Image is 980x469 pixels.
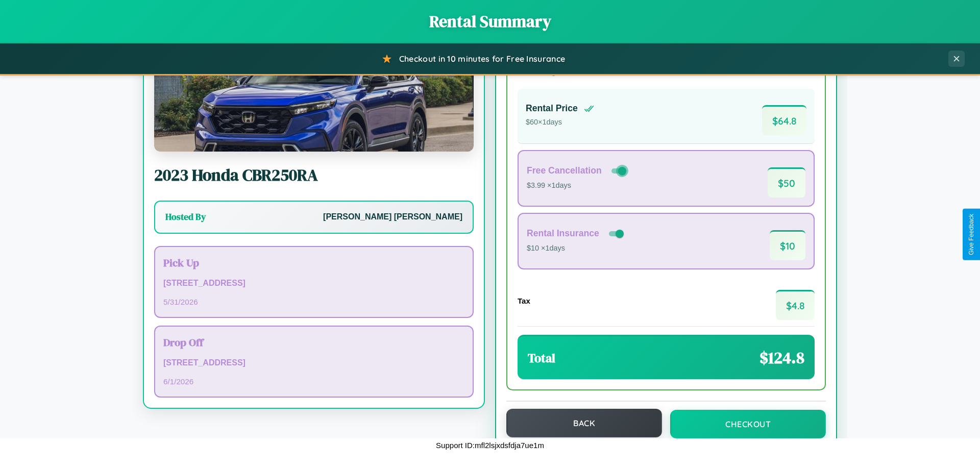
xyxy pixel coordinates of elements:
[10,10,970,33] h1: Rental Summary
[163,295,464,309] p: 5 / 31 / 2026
[528,350,555,366] h3: Total
[759,347,804,369] span: $ 124.8
[323,210,462,225] p: [PERSON_NAME] [PERSON_NAME]
[399,54,565,64] span: Checkout in 10 minutes for Free Insurance
[968,214,975,255] div: Give Feedback
[506,409,662,437] button: Back
[527,165,602,176] h4: Free Cancellation
[163,356,464,371] p: [STREET_ADDRESS]
[163,276,464,291] p: [STREET_ADDRESS]
[154,50,474,152] img: Honda CBR250RA
[670,410,826,438] button: Checkout
[526,116,594,129] p: $ 60 × 1 days
[526,103,578,114] h4: Rental Price
[518,297,530,305] h4: Tax
[163,375,464,388] p: 6 / 1 / 2026
[527,179,628,192] p: $3.99 × 1 days
[770,230,805,260] span: $ 10
[527,228,599,239] h4: Rental Insurance
[762,105,806,135] span: $ 64.8
[163,335,464,350] h3: Drop Off
[436,438,544,452] p: Support ID: mfl2lsjxdsfdja7ue1m
[527,242,626,255] p: $10 × 1 days
[768,167,805,198] span: $ 50
[154,164,474,186] h2: 2023 Honda CBR250RA
[165,211,206,223] h3: Hosted By
[163,255,464,270] h3: Pick Up
[776,290,815,320] span: $ 4.8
